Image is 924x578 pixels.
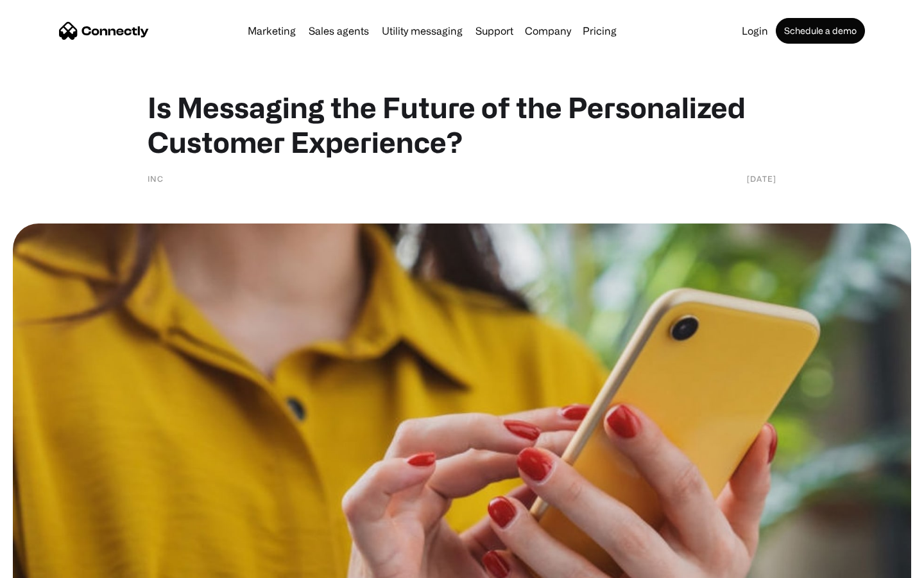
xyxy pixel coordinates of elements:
[747,172,776,185] div: [DATE]
[148,172,164,185] div: Inc
[470,26,518,36] a: Support
[304,26,374,36] a: Sales agents
[737,26,773,36] a: Login
[577,26,622,36] a: Pricing
[776,18,865,44] a: Schedule a demo
[26,556,77,574] ul: Language list
[243,26,301,36] a: Marketing
[377,26,468,36] a: Utility messaging
[525,22,571,40] div: Company
[13,556,77,574] aside: Language selected: English
[148,90,776,159] h1: Is Messaging the Future of the Personalized Customer Experience?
